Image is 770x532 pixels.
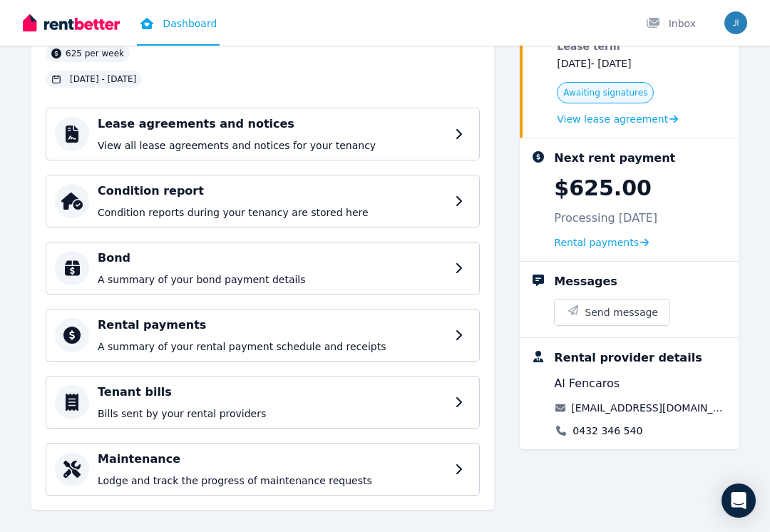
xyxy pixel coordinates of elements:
[557,112,668,126] span: View lease agreement
[98,183,446,200] h4: Condition report
[557,39,678,53] dt: Lease term
[563,87,647,98] span: Awaiting signatures
[573,424,642,438] a: 0432 346 540
[554,375,620,392] span: Al Fencaros
[98,250,446,267] h4: Bond
[98,339,446,354] p: A summary of your rental payment schedule and receipts
[646,16,696,31] div: Inbox
[98,406,446,421] p: Bills sent by your rental providers
[554,273,617,290] div: Messages
[554,235,639,250] span: Rental payments
[555,300,669,325] button: Send message
[585,305,658,319] span: Send message
[554,235,649,250] a: Rental payments
[98,116,446,133] h4: Lease agreements and notices
[98,317,446,334] h4: Rental payments
[557,112,678,126] a: View lease agreement
[554,175,652,201] p: $625.00
[724,11,747,34] img: Stanley McColl
[554,349,702,367] div: Rental provider details
[571,401,727,415] a: [EMAIL_ADDRESS][DOMAIN_NAME]
[98,451,446,468] h4: Maintenance
[23,12,120,34] img: RentBetter
[98,384,446,401] h4: Tenant bills
[66,48,124,59] span: 625 per week
[98,272,446,287] p: A summary of your bond payment details
[554,150,675,167] div: Next rent payment
[98,205,446,220] p: Condition reports during your tenancy are stored here
[722,484,756,518] div: Open Intercom Messenger
[557,56,678,71] dd: [DATE] - [DATE]
[70,73,136,85] span: [DATE] - [DATE]
[98,138,446,153] p: View all lease agreements and notices for your tenancy
[98,474,446,488] p: Lodge and track the progress of maintenance requests
[554,210,657,227] p: Processing [DATE]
